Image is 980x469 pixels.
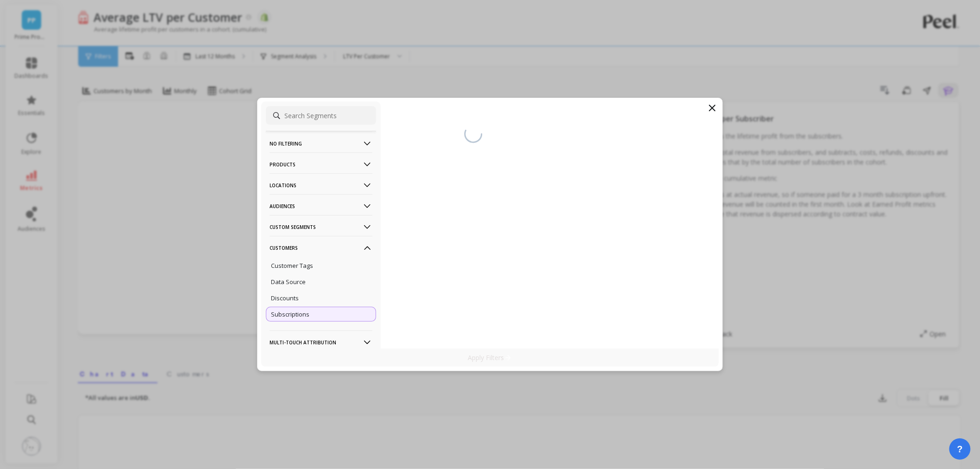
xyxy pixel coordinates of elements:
[957,443,963,456] span: ?
[270,330,372,354] p: Multi-Touch Attribution
[468,353,512,362] p: Apply Filters
[270,215,372,239] p: Custom Segments
[271,294,299,302] p: Discounts
[270,173,372,197] p: Locations
[270,194,372,218] p: Audiences
[270,152,372,176] p: Products
[270,132,372,155] p: No filtering
[271,261,313,270] p: Customer Tags
[270,236,372,260] p: Customers
[271,278,306,286] p: Data Source
[271,310,309,318] p: Subscriptions
[949,438,971,460] button: ?
[266,106,376,125] input: Search Segments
